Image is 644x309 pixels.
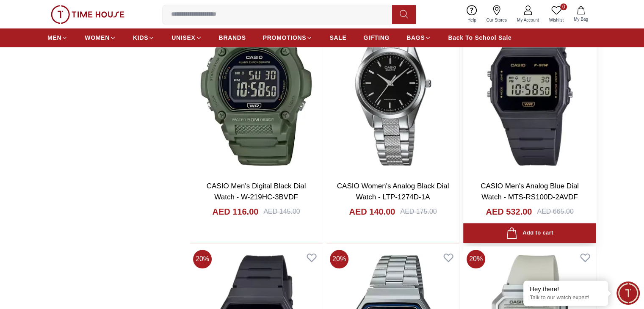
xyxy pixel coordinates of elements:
[616,281,640,305] div: Chat Widget
[406,33,425,42] span: BAGS
[530,294,602,301] p: Talk to our watch expert!
[462,3,481,25] a: Help
[51,5,124,24] img: ...
[219,30,246,45] a: BRANDS
[207,182,306,201] a: CASIO Men's Digital Black Dial Watch - W-219HC-3BVDF
[400,207,437,217] div: AED 175.00
[514,17,542,23] span: My Account
[544,3,569,25] a: 0Wishlist
[349,206,395,218] h4: AED 140.00
[463,223,596,243] button: Add to cart
[330,250,348,268] span: 20 %
[263,33,307,42] span: PROMOTIONS
[481,3,512,25] a: Our Stores
[546,17,567,23] span: Wishlist
[560,3,567,10] span: 0
[263,207,300,217] div: AED 145.00
[486,206,532,218] h4: AED 532.00
[133,30,155,45] a: KIDS
[363,33,390,42] span: GIFTING
[570,16,591,22] span: My Bag
[85,30,116,45] a: WOMEN
[329,30,346,45] a: SALE
[569,4,593,24] button: My Bag
[171,33,195,42] span: UNISEX
[506,227,553,239] div: Add to cart
[363,30,390,45] a: GIFTING
[263,30,313,45] a: PROMOTIONS
[337,182,449,201] a: CASIO Women's Analog Black Dial Watch - LTP-1274D-1A
[47,33,61,42] span: MEN
[219,33,246,42] span: BRANDS
[329,33,346,42] span: SALE
[193,250,212,268] span: 20 %
[448,33,511,42] span: Back To School Sale
[47,30,68,45] a: MEN
[530,285,602,293] div: Hey there!
[171,30,202,45] a: UNISEX
[481,182,579,201] a: CASIO Men's Analog Blue Dial Watch - MTS-RS100D-2AVDF
[406,30,431,45] a: BAGS
[467,250,485,268] span: 20 %
[212,206,258,218] h4: AED 116.00
[85,33,110,42] span: WOMEN
[448,30,511,45] a: Back To School Sale
[133,33,148,42] span: KIDS
[483,17,510,23] span: Our Stores
[537,207,573,217] div: AED 665.00
[464,17,480,23] span: Help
